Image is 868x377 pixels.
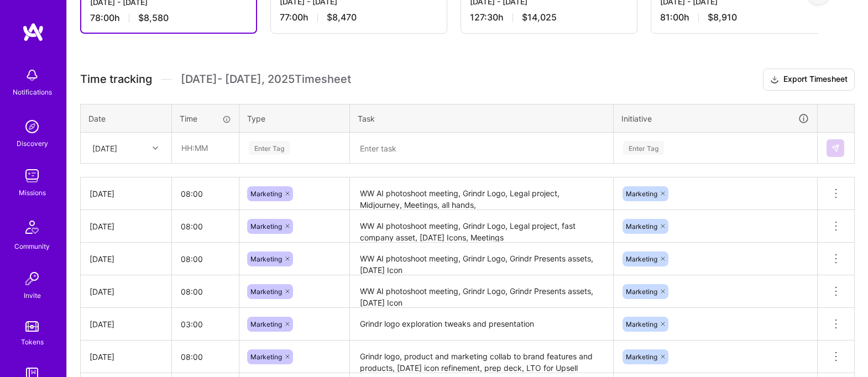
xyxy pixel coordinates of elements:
[80,72,152,86] span: Time tracking
[25,321,39,332] img: tokens
[21,336,44,348] div: Tokens
[172,133,238,163] input: HH:MM
[90,351,163,363] div: [DATE]
[250,255,282,263] span: Marketing
[351,244,612,274] textarea: WW AI photoshoot meeting, Grindr Logo, Grindr Presents assets, [DATE] Icon
[249,139,290,156] div: Enter Tag
[90,286,163,297] div: [DATE]
[708,12,737,23] span: $8,910
[626,190,657,198] span: Marketing
[623,139,664,156] div: Enter Tag
[626,222,657,231] span: Marketing
[351,309,612,339] textarea: Grindr logo exploration tweaks and presentation
[92,142,117,154] div: [DATE]
[626,320,657,328] span: Marketing
[153,145,158,151] i: icon Chevron
[13,86,52,98] div: Notifications
[21,64,43,86] img: bell
[351,179,612,209] textarea: WW AI photoshoot meeting, Grindr Logo, Legal project, Midjourney, Meetings, all hands,
[522,12,557,23] span: $14,025
[470,12,628,23] div: 127:30 h
[831,144,840,153] img: Submit
[351,342,612,372] textarea: Grindr logo, product and marketing collab to brand features and products, [DATE] icon refinement,...
[172,179,239,208] input: HH:MM
[239,104,350,133] th: Type
[351,211,612,242] textarea: WW AI photoshoot meeting, Grindr Logo, Legal project, fast company asset, [DATE] Icons, Meetings
[90,221,163,232] div: [DATE]
[81,104,172,133] th: Date
[172,342,239,371] input: HH:MM
[180,113,231,124] div: Time
[626,287,657,296] span: Marketing
[351,276,612,307] textarea: WW AI photoshoot meeting, Grindr Logo, Grindr Presents assets, [DATE] Icon
[770,74,779,86] i: icon Download
[250,287,282,296] span: Marketing
[17,138,48,149] div: Discovery
[19,187,46,198] div: Missions
[172,212,239,241] input: HH:MM
[327,12,357,23] span: $8,470
[250,222,282,231] span: Marketing
[626,255,657,263] span: Marketing
[250,190,282,198] span: Marketing
[172,244,239,274] input: HH:MM
[660,12,818,23] div: 81:00 h
[250,353,282,361] span: Marketing
[21,116,43,138] img: discovery
[250,320,282,328] span: Marketing
[181,72,351,86] span: [DATE] - [DATE] , 2025 Timesheet
[90,12,247,24] div: 78:00 h
[138,12,169,24] span: $8,580
[24,290,41,301] div: Invite
[21,165,43,187] img: teamwork
[90,253,163,265] div: [DATE]
[19,214,45,240] img: Community
[626,353,657,361] span: Marketing
[14,240,50,252] div: Community
[172,277,239,306] input: HH:MM
[90,188,163,200] div: [DATE]
[172,310,239,339] input: HH:MM
[350,104,614,133] th: Task
[90,318,163,330] div: [DATE]
[22,22,44,42] img: logo
[21,268,43,290] img: Invite
[763,69,855,91] button: Export Timesheet
[280,12,438,23] div: 77:00 h
[621,112,809,125] div: Initiative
